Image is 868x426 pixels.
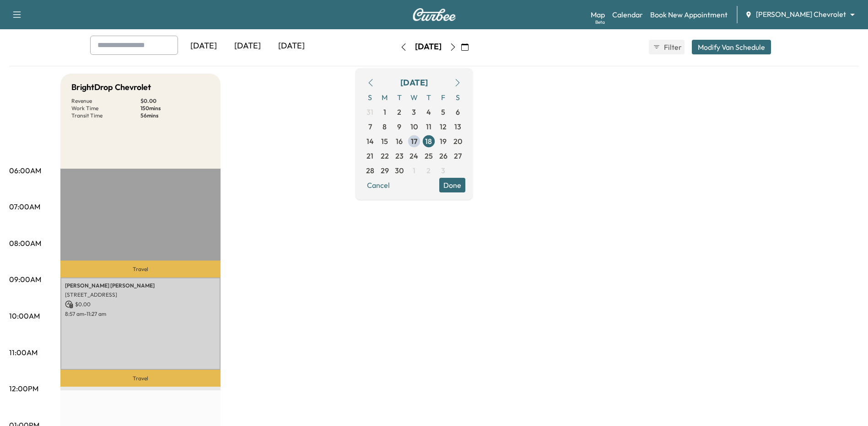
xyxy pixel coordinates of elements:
span: 2 [397,106,401,117]
div: [DATE] [182,36,226,57]
span: 8 [383,121,387,132]
h5: BrightDrop Chevrolet [71,81,151,94]
span: 25 [425,150,433,161]
p: $ 0.00 [140,97,210,105]
span: M [377,90,392,105]
p: $ 0.00 [65,300,216,309]
p: 06:00AM [9,165,41,176]
p: [PERSON_NAME] [PERSON_NAME] [65,282,216,289]
p: 8:57 am - 11:27 am [65,310,216,318]
div: [DATE] [400,76,428,89]
span: 31 [367,106,373,117]
span: Filter [664,42,680,53]
span: 4 [426,106,431,117]
span: 15 [381,136,388,147]
span: 24 [410,150,418,161]
span: 29 [381,165,389,176]
p: [STREET_ADDRESS] [65,291,216,298]
span: 3 [441,165,445,176]
span: 7 [368,121,372,132]
span: 2 [426,165,431,176]
span: T [392,90,407,105]
p: 10:00AM [9,310,40,321]
span: 19 [440,136,447,147]
span: 12 [440,121,447,132]
span: 13 [454,121,461,132]
span: 5 [441,106,445,117]
span: S [363,90,377,105]
span: 1 [383,106,386,117]
span: 9 [397,121,401,132]
span: 26 [439,150,447,161]
p: 150 mins [140,105,210,112]
p: Transit Time [71,112,140,119]
p: Travel [60,370,221,387]
button: Modify Van Schedule [692,40,771,54]
span: W [407,90,421,105]
a: Calendar [612,9,643,20]
div: [DATE] [270,36,313,57]
div: [DATE] [415,41,442,53]
span: S [451,90,465,105]
span: F [436,90,451,105]
span: 28 [366,165,374,176]
span: 11 [426,121,431,132]
p: 08:00AM [9,238,41,249]
span: 20 [453,136,462,147]
span: 17 [411,136,417,147]
span: T [421,90,436,105]
p: Work Time [71,105,140,112]
a: MapBeta [591,9,605,20]
img: Curbee Logo [412,8,456,21]
span: 3 [412,106,416,117]
p: Revenue [71,97,140,105]
span: 27 [454,150,462,161]
span: 6 [456,106,460,117]
a: Book New Appointment [650,9,728,20]
button: Filter [649,40,685,54]
span: 21 [367,150,373,161]
span: 23 [395,150,404,161]
span: 30 [395,165,404,176]
span: 14 [367,136,374,147]
button: Cancel [363,178,394,192]
p: 12:00PM [9,383,38,394]
button: Done [439,178,465,192]
p: 56 mins [140,112,210,119]
div: Beta [595,19,605,26]
span: 18 [425,136,432,147]
p: Travel [60,261,221,277]
span: 22 [381,150,389,161]
p: 11:00AM [9,347,38,358]
p: 09:00AM [9,274,41,285]
span: 10 [410,121,418,132]
div: [DATE] [226,36,270,57]
span: [PERSON_NAME] Chevrolet [756,9,846,20]
p: 07:00AM [9,201,40,212]
span: 16 [396,136,403,147]
span: 1 [413,165,415,176]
